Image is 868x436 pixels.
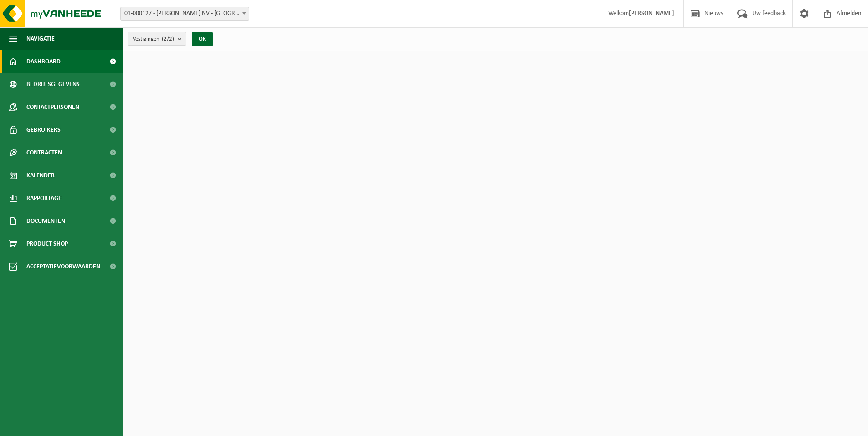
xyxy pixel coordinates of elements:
[26,255,100,278] span: Acceptatievoorwaarden
[26,96,79,118] span: Contactpersonen
[26,187,62,210] span: Rapportage
[26,50,61,73] span: Dashboard
[120,7,249,21] span: 01-000127 - DEBRUYNE NV - ARDOOIE
[26,141,62,164] span: Contracten
[162,36,174,42] count: (2/2)
[192,32,213,46] button: OK
[629,10,674,17] strong: [PERSON_NAME]
[133,32,174,46] span: Vestigingen
[26,118,61,141] span: Gebruikers
[26,73,80,96] span: Bedrijfsgegevens
[128,32,186,46] button: Vestigingen(2/2)
[121,7,249,20] span: 01-000127 - DEBRUYNE NV - ARDOOIE
[26,232,68,255] span: Product Shop
[26,164,55,187] span: Kalender
[26,27,55,50] span: Navigatie
[26,210,65,232] span: Documenten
